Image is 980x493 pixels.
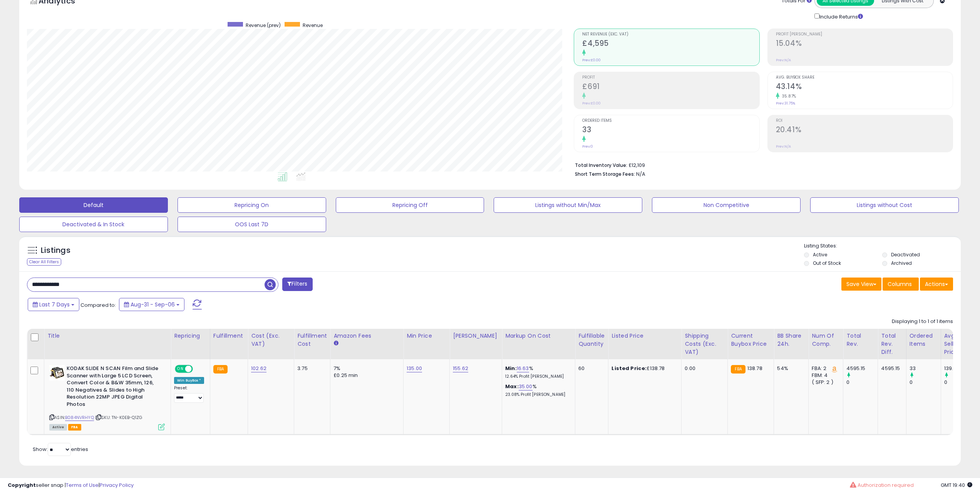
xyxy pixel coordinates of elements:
label: Out of Stock [813,260,841,266]
div: 4595.15 [846,365,878,372]
div: Total Rev. Diff. [881,332,903,356]
div: 0 [846,379,878,386]
div: Preset: [174,385,204,403]
b: KODAK SLIDE N SCAN Film and Slide Scanner with Large 5 LCD Screen, Convert Color & B&W 35mm, 126,... [67,365,160,410]
button: OOS Last 7D [178,217,326,232]
button: Repricing Off [336,197,484,213]
span: OFF [192,366,204,372]
small: Prev: N/A [776,58,791,62]
small: FBA [213,365,228,374]
a: B084NVRHYQ [65,414,94,421]
button: Non Competitive [652,197,801,213]
div: Include Returns [809,12,872,21]
b: Short Term Storage Fees: [575,171,635,177]
span: ON [176,366,185,372]
h2: 33 [582,125,759,136]
button: Listings without Min/Max [494,197,642,213]
span: Columns [888,280,912,288]
button: Actions [920,278,953,291]
small: Prev: N/A [776,144,791,149]
span: All listings currently available for purchase on Amazon [49,424,67,431]
span: ROI [776,119,953,123]
div: 0 [944,379,975,386]
span: Authorization required [858,481,914,489]
span: Last 7 Days [39,301,70,308]
label: Archived [891,260,912,266]
b: Total Inventory Value: [575,162,627,168]
strong: Copyright [8,481,36,489]
div: ASIN: [49,365,165,429]
small: Prev: £0.00 [582,101,601,106]
div: 0 [910,379,941,386]
a: Terms of Use [66,481,99,489]
a: Privacy Policy [100,481,134,489]
button: Columns [883,278,919,291]
p: 12.64% Profit [PERSON_NAME] [505,374,569,379]
span: | SKU: TN-K0EB-Q1ZG [95,414,142,421]
div: 0.00 [685,365,722,372]
span: Profit [582,76,759,80]
div: Title [47,332,168,340]
span: Aug-31 - Sep-06 [131,301,175,308]
div: Min Price [407,332,446,340]
span: FBA [68,424,81,431]
div: Displaying 1 to 1 of 1 items [892,318,953,325]
div: Total Rev. [846,332,874,348]
small: Prev: 0 [582,144,593,149]
span: Revenue [303,22,323,29]
a: 102.62 [251,365,266,372]
div: 3.75 [297,365,324,372]
h5: Listings [41,245,70,256]
div: Listed Price [611,332,678,340]
th: The percentage added to the cost of goods (COGS) that forms the calculator for Min & Max prices. [502,329,575,359]
div: Fulfillment [213,332,245,340]
button: Listings without Cost [810,197,959,213]
div: Repricing [174,332,207,340]
label: Active [813,251,827,258]
div: Clear All Filters [27,258,61,266]
b: Min: [505,365,517,372]
h2: 15.04% [776,39,953,49]
span: Avg. Buybox Share [776,76,953,80]
div: 33 [910,365,941,372]
a: 16.63 [517,365,529,372]
div: 54% [777,365,802,372]
b: Listed Price: [611,365,647,372]
small: Prev: 31.75% [776,101,795,106]
button: Last 7 Days [28,298,79,311]
button: Deactivated & In Stock [19,217,168,232]
div: ( SFP: 2 ) [812,379,837,386]
a: 35.00 [519,383,533,390]
h2: 20.41% [776,125,953,136]
h2: £4,595 [582,39,759,49]
button: Filters [282,278,312,291]
div: 139.25 [944,365,975,372]
a: 155.62 [453,365,468,372]
label: Deactivated [891,251,920,258]
small: Amazon Fees. [333,340,338,347]
button: Default [19,197,168,213]
div: Markup on Cost [505,332,572,340]
p: Listing States: [804,242,961,250]
span: Profit [PERSON_NAME] [776,32,953,37]
div: 4595.15 [881,365,900,372]
div: Shipping Costs (Exc. VAT) [685,332,724,356]
button: Save View [841,278,881,291]
div: 60 [578,365,602,372]
div: FBM: 4 [812,372,837,379]
span: Revenue (prev) [246,22,281,29]
span: Ordered Items [582,119,759,123]
span: Compared to: [80,301,116,309]
div: £138.78 [611,365,675,372]
div: seller snap | | [8,482,134,489]
span: 138.78 [747,365,762,372]
span: N/A [636,170,645,178]
div: Win BuyBox * [174,377,204,384]
div: 7% [333,365,397,372]
span: 2025-09-14 19:40 GMT [941,481,972,489]
button: Repricing On [178,197,326,213]
b: Max: [505,383,519,390]
h2: 43.14% [776,82,953,93]
small: Prev: £0.00 [582,58,601,62]
span: Net Revenue (Exc. VAT) [582,32,759,37]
